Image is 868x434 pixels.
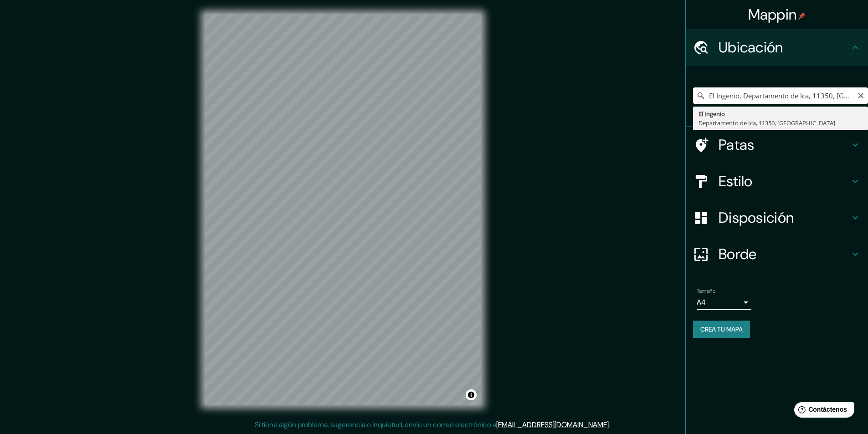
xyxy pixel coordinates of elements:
[798,12,806,20] img: pin-icon.png
[466,389,477,400] button: Activar o desactivar atribución
[699,110,725,118] font: El Ingenio
[611,419,613,429] font: .
[697,295,751,310] div: A4
[719,208,794,227] font: Disposición
[496,420,609,429] a: [EMAIL_ADDRESS][DOMAIN_NAME]
[693,87,868,104] input: Elige tu ciudad o zona
[719,135,755,154] font: Patas
[610,419,611,429] font: .
[697,297,706,307] font: A4
[857,91,864,99] button: Claro
[787,398,858,424] iframe: Lanzador de widgets de ayuda
[719,245,757,264] font: Borde
[719,38,783,57] font: Ubicación
[748,5,797,24] font: Mappin
[609,420,610,429] font: .
[699,119,835,127] font: Departamento de Ica, 11350, [GEOGRAPHIC_DATA]
[719,172,753,191] font: Estilo
[686,127,868,163] div: Patas
[686,163,868,199] div: Estilo
[686,236,868,272] div: Borde
[686,29,868,66] div: Ubicación
[700,325,743,333] font: Crea tu mapa
[205,14,481,405] canvas: Mapa
[693,321,750,338] button: Crea tu mapa
[686,199,868,236] div: Disposición
[255,420,496,429] font: Si tiene algún problema, sugerencia o inquietud, envíe un correo electrónico a
[697,287,715,295] font: Tamaño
